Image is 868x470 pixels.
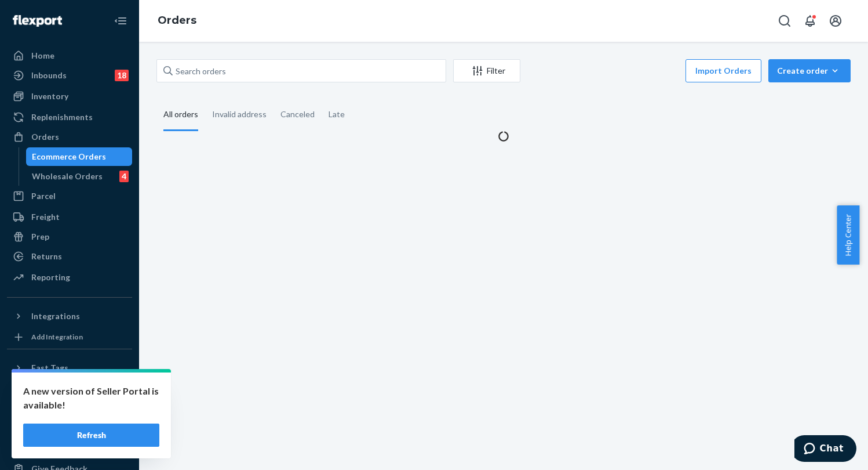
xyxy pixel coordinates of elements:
a: Help Center [7,440,132,458]
a: Orders [158,14,196,27]
a: Wholesale Orders4 [26,167,133,186]
div: Prep [31,231,49,243]
div: Ecommerce Orders [32,151,106,162]
a: Freight [7,208,132,226]
a: Add Fast Tag [7,382,132,396]
div: Late [329,99,345,129]
button: Talk to Support [7,420,132,439]
ol: breadcrumbs [148,4,206,38]
div: Create order [777,65,842,77]
div: Home [31,50,54,62]
img: Flexport logo [13,15,62,27]
div: 4 [119,171,129,182]
a: Orders [7,128,132,146]
button: Refresh [23,424,159,447]
a: Returns [7,247,132,266]
button: Import Orders [685,59,761,82]
div: Filter [454,65,520,77]
a: Prep [7,227,132,246]
a: Inventory [7,87,132,106]
div: Replenishments [31,111,93,123]
button: Integrations [7,307,132,326]
a: Add Integration [7,330,132,344]
a: Replenishments [7,108,132,126]
a: Reporting [7,268,132,287]
div: Orders [31,131,59,143]
div: All orders [163,99,198,131]
input: Search orders [156,59,446,82]
div: Reporting [31,272,70,283]
a: Home [7,46,132,65]
div: Freight [31,211,60,223]
a: Settings [7,400,132,419]
div: Inbounds [31,70,67,81]
p: A new version of Seller Portal is available! [23,384,159,412]
div: Add Integration [31,332,83,342]
a: Ecommerce Orders [26,147,133,166]
button: Fast Tags [7,359,132,377]
a: Parcel [7,187,132,205]
div: Parcel [31,190,56,202]
button: Open account menu [824,9,847,32]
div: Invalid address [212,99,267,129]
button: Help Center [837,205,859,265]
div: Inventory [31,91,68,102]
button: Close Navigation [109,9,132,32]
button: Filter [453,59,520,82]
a: Inbounds18 [7,66,132,85]
div: Wholesale Orders [32,171,103,182]
div: Fast Tags [31,362,68,374]
iframe: Opens a widget where you can chat to one of our agents [794,435,856,464]
button: Open notifications [798,9,822,32]
button: Create order [768,59,851,82]
div: Integrations [31,310,80,322]
div: Returns [31,251,62,262]
div: 18 [115,70,129,81]
div: Canceled [280,99,315,129]
button: Open Search Box [773,9,796,32]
